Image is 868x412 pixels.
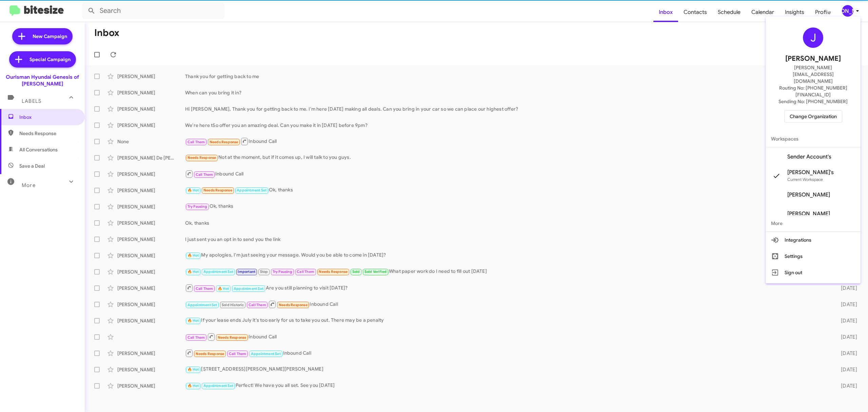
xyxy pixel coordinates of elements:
span: [PERSON_NAME][EMAIL_ADDRESS][DOMAIN_NAME] [774,64,852,85]
span: Sending No: [PHONE_NUMBER] [778,98,848,105]
button: Integrations [766,232,861,248]
span: Change Organization [790,111,837,122]
span: More [766,215,861,231]
span: [PERSON_NAME] [785,53,841,64]
span: Current Workspace [787,177,823,182]
span: Sender Account's [787,153,831,160]
span: Routing No: [PHONE_NUMBER][FINANCIAL_ID] [774,85,852,98]
span: [PERSON_NAME]'s [787,169,834,176]
button: Settings [766,248,861,264]
span: [PERSON_NAME] [787,210,830,217]
button: Change Organization [784,110,842,123]
div: J [803,27,823,48]
span: [PERSON_NAME] [787,191,830,198]
span: Workspaces [766,131,861,147]
button: Sign out [766,264,861,281]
